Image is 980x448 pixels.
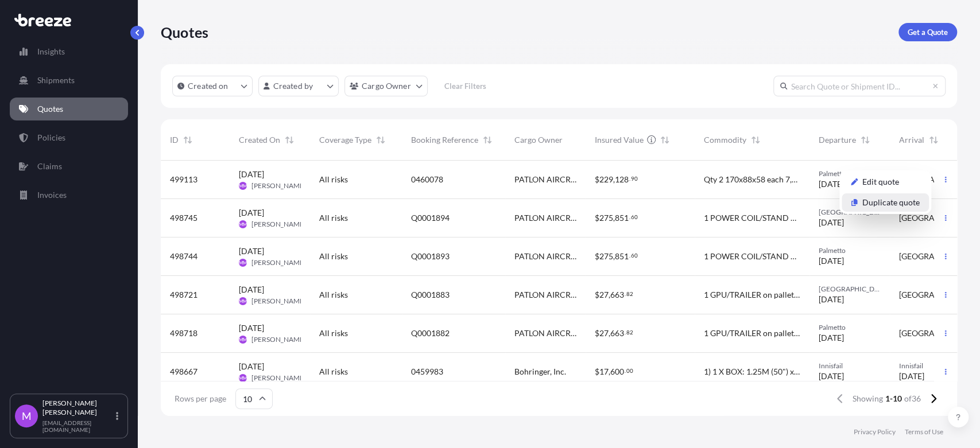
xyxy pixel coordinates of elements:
p: Quotes [161,23,208,41]
p: Get a Quote [908,26,948,38]
a: Edit quote [842,173,929,191]
div: Actions [839,170,931,214]
p: Edit quote [862,176,899,188]
a: Duplicate quote [842,193,929,212]
p: Duplicate quote [862,197,920,208]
